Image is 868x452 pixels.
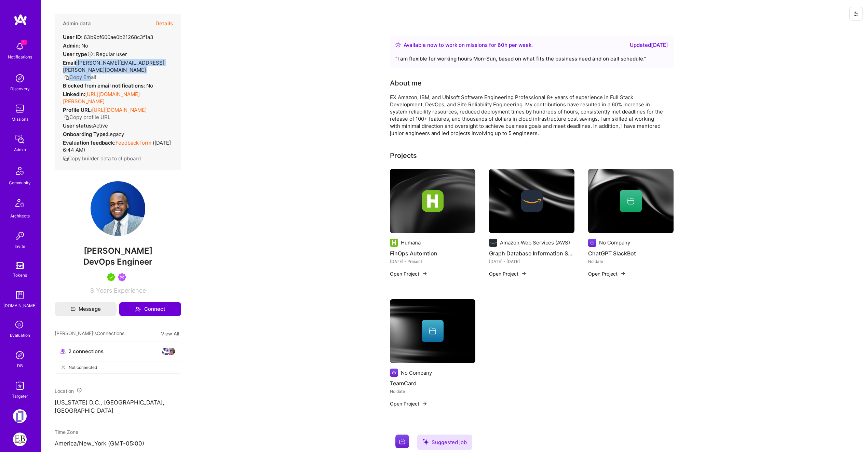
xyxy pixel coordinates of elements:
[71,307,76,311] i: icon Mail
[55,429,78,435] span: Time Zone
[17,362,23,369] div: DB
[599,239,630,246] div: No Company
[64,74,96,81] button: Copy Email
[55,399,181,415] p: [US_STATE] D.C., [GEOGRAPHIC_DATA], [GEOGRAPHIC_DATA]
[588,239,596,247] img: Company logo
[63,155,141,162] button: Copy builder data to clipboard
[395,42,401,48] img: Availability
[588,258,674,265] div: No date
[8,53,32,61] div: Notifications
[55,302,117,316] button: Message
[55,342,181,374] button: 2 connectionsavataravatarNot connected
[422,401,428,407] img: arrow-right
[13,379,27,393] img: Skill Targeter
[13,348,27,362] img: Admin Search
[55,330,124,337] span: [PERSON_NAME]'s Connections
[13,132,27,146] img: admin teamwork
[395,55,668,63] div: “ I am flexible for working hours Mon-Sun, based on what fits the business need and on call sched...
[390,299,475,363] img: cover
[60,349,66,354] i: icon Collaborator
[63,91,85,97] strong: LinkedIn:
[63,82,153,89] div: No
[96,287,146,294] span: Years Experience
[162,347,170,356] img: avatar
[390,369,398,377] img: Company logo
[401,369,432,376] div: No Company
[63,59,78,66] strong: Email:
[55,387,181,395] div: Location
[10,332,30,339] div: Evaluation
[390,169,475,233] img: cover
[10,85,30,92] div: Discovery
[63,34,153,41] div: 63b9bf600ae0b21268c3f1a3
[118,273,126,281] img: Been on Mission
[13,102,27,116] img: teamwork
[155,14,173,34] button: Details
[588,169,674,233] img: cover
[63,42,80,49] strong: Admin:
[13,229,27,243] img: Invite
[13,409,27,423] img: Terrascope: Build a smart-carbon-measurement platform (SaaS)
[11,409,28,423] a: Terrascope: Build a smart-carbon-measurement platform (SaaS)
[423,439,429,445] i: icon SuggestedTeams
[93,122,108,129] span: Active
[63,122,93,129] strong: User status:
[390,78,422,88] div: About me
[63,42,88,49] div: No
[14,14,27,26] img: logo
[13,271,27,279] div: Tokens
[13,40,27,53] img: bell
[3,302,37,309] div: [DOMAIN_NAME]
[63,51,95,57] strong: User type :
[64,114,110,121] button: Copy profile URL
[395,435,409,448] img: Company logo
[63,139,116,146] strong: Evaluation feedback:
[620,271,626,276] img: arrow-right
[13,288,27,302] img: guide book
[521,190,543,212] img: Company logo
[13,433,27,446] img: EmployBridge: Build out new age Integration Hub for legacy company
[489,239,497,247] img: Company logo
[390,388,475,395] div: No date
[12,163,28,179] img: Community
[521,271,527,276] img: arrow-right
[390,239,398,247] img: Company logo
[489,169,574,233] img: cover
[14,146,26,153] div: Admin
[390,258,475,265] div: [DATE] - Present
[11,433,28,446] a: EmployBridge: Build out new age Integration Hub for legacy company
[404,41,533,49] div: Available now to work on missions for h per week .
[588,249,674,258] h4: ChatGPT SlackBot
[92,107,147,113] a: [URL][DOMAIN_NAME]
[630,41,668,49] div: Updated [DATE]
[390,150,417,161] div: Projects
[417,435,472,450] div: Suggested job
[107,131,124,137] span: legacy
[401,239,421,246] div: Humana
[489,258,574,265] div: [DATE] - [DATE]
[107,273,115,281] img: A.Teamer in Residence
[63,51,127,58] div: Regular user
[498,42,504,48] span: 60
[55,440,181,448] p: America/New_York (GMT-05:00 )
[63,59,164,73] span: [PERSON_NAME][EMAIL_ADDRESS][PERSON_NAME][DOMAIN_NAME]
[489,270,527,277] button: Open Project
[13,319,26,332] i: icon SelectionTeam
[55,246,181,256] span: [PERSON_NAME]
[500,239,570,246] div: Amazon Web Services (AWS)
[159,330,181,337] button: View All
[9,179,31,186] div: Community
[69,364,97,371] span: Not connected
[16,262,24,269] img: tokens
[390,400,428,407] button: Open Project
[63,21,91,27] h4: Admin data
[63,131,107,137] strong: Onboarding Type:
[13,71,27,85] img: discovery
[489,249,574,258] h4: Graph Database Information System
[12,196,28,212] img: Architects
[390,379,475,388] h4: TeamCard
[64,115,69,120] i: icon Copy
[422,271,428,276] img: arrow-right
[12,116,28,123] div: Missions
[60,364,66,370] i: icon CloseGray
